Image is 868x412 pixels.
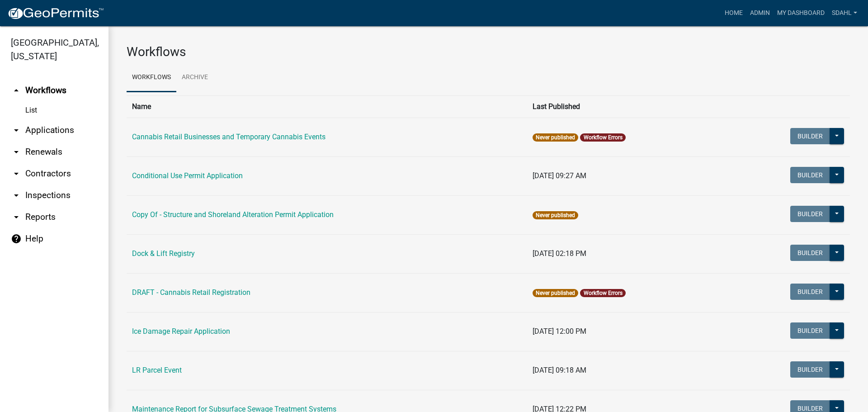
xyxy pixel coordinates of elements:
[584,290,623,296] a: Workflow Errors
[584,134,623,141] a: Workflow Errors
[533,289,578,297] span: Never published
[533,249,586,258] span: [DATE] 02:18 PM
[132,171,243,180] a: Conditional Use Permit Application
[11,125,22,136] i: arrow_drop_down
[533,171,586,180] span: [DATE] 09:27 AM
[127,63,176,92] a: Workflows
[127,44,850,60] h3: Workflows
[132,210,334,219] a: Copy Of - Structure and Shoreland Alteration Permit Application
[533,133,578,142] span: Never published
[127,95,527,118] th: Name
[132,366,182,374] a: LR Parcel Event
[11,85,22,96] i: arrow_drop_up
[132,249,195,258] a: Dock & Lift Registry
[11,212,22,223] i: arrow_drop_down
[790,128,830,144] button: Builder
[11,168,22,179] i: arrow_drop_down
[721,5,746,22] a: Home
[774,5,828,22] a: My Dashboard
[746,5,774,22] a: Admin
[790,361,830,378] button: Builder
[132,288,250,297] a: DRAFT - Cannabis Retail Registration
[790,167,830,183] button: Builder
[790,322,830,339] button: Builder
[132,327,230,336] a: Ice Damage Repair Application
[11,147,22,157] i: arrow_drop_down
[11,233,22,244] i: help
[176,63,213,92] a: Archive
[790,206,830,222] button: Builder
[790,284,830,300] button: Builder
[11,190,22,201] i: arrow_drop_down
[533,327,586,336] span: [DATE] 12:00 PM
[790,245,830,261] button: Builder
[533,366,586,374] span: [DATE] 09:18 AM
[828,5,861,22] a: sdahl
[132,133,325,141] a: Cannabis Retail Businesses and Temporary Cannabis Events
[533,211,578,219] span: Never published
[527,95,731,118] th: Last Published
